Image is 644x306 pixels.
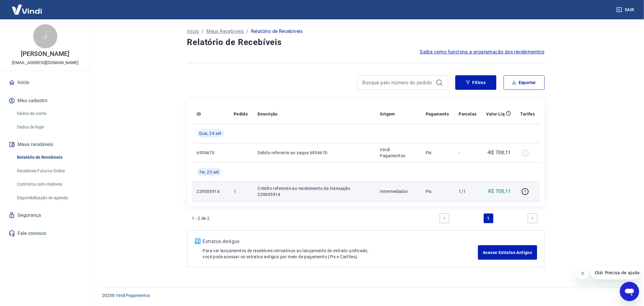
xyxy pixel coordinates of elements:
[234,111,248,117] p: Pedido
[7,209,83,222] a: Segurança
[459,188,476,194] p: 1/1
[195,239,200,244] img: ícone
[14,107,83,120] a: Dados da conta
[187,28,199,35] a: Início
[199,169,219,175] span: Ter, 23 set
[187,36,545,48] h4: Relatório de Recebíveis
[455,75,496,90] button: Filtros
[251,28,303,35] p: Relatório de Recebíveis
[199,130,222,136] span: Qua, 24 set
[21,51,69,57] p: [PERSON_NAME]
[504,75,545,90] button: Exportar
[197,111,201,117] p: ID
[14,178,83,190] a: Contratos com credores
[14,121,83,133] a: Dados de login
[363,78,433,87] input: Busque pelo número do pedido
[426,188,449,194] p: Pix
[116,293,150,298] a: Vindi Pagamentos
[521,111,535,117] p: Tarifas
[426,150,449,156] p: Pix
[488,188,511,195] p: R$ 708,11
[12,60,78,66] p: [EMAIL_ADDRESS][DOMAIN_NAME]
[591,266,639,279] iframe: Mensagem da empresa
[258,185,370,197] p: Crédito referente ao recebimento da transação 229005914
[258,111,278,117] p: Descrição
[528,213,537,223] a: Next page
[7,227,83,240] a: Fale conosco
[487,149,511,156] p: -R$ 708,11
[206,28,244,35] a: Meus Recebíveis
[380,111,395,117] p: Origem
[478,245,537,260] a: Acesse Extratos Antigos
[197,150,224,156] p: 6954670
[440,213,449,223] a: Previous page
[7,138,83,151] button: Meus recebíveis
[7,94,83,107] button: Meu cadastro
[620,282,639,301] iframe: Botão para abrir a janela de mensagens
[203,238,478,245] p: Extratos Antigos
[577,267,589,279] iframe: Fechar mensagem
[4,4,51,9] span: Olá! Precisa de ajuda?
[484,213,493,223] a: Page 1 is your current page
[7,0,46,19] img: Vindi
[202,28,204,35] p: /
[437,211,540,226] ul: Pagination
[426,111,449,117] p: Pagamento
[203,248,478,260] p: Para ver lançamentos de recebíveis retroativos ao lançamento do extrato unificado, você pode aces...
[192,215,210,221] p: 1 - 2 de 2
[459,111,476,117] p: Parcelas
[486,111,506,117] p: Valor Líq.
[380,147,416,159] p: Vindi Pagamentos
[258,150,370,156] p: Débito referente ao saque 6954670
[7,76,83,89] a: Início
[380,188,416,194] p: Intermediador
[234,188,248,194] p: 1
[420,48,545,56] a: Saiba como funciona a programação dos recebimentos
[102,292,630,299] p: 2025 ©
[14,165,83,177] a: Recebíveis Futuros Online
[14,192,83,204] a: Disponibilização de agenda
[615,4,637,15] button: Sair
[197,188,224,194] p: 229005914
[14,151,83,164] a: Relatório de Recebíveis
[459,150,476,156] p: -
[33,24,57,48] div: J
[246,28,248,35] p: /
